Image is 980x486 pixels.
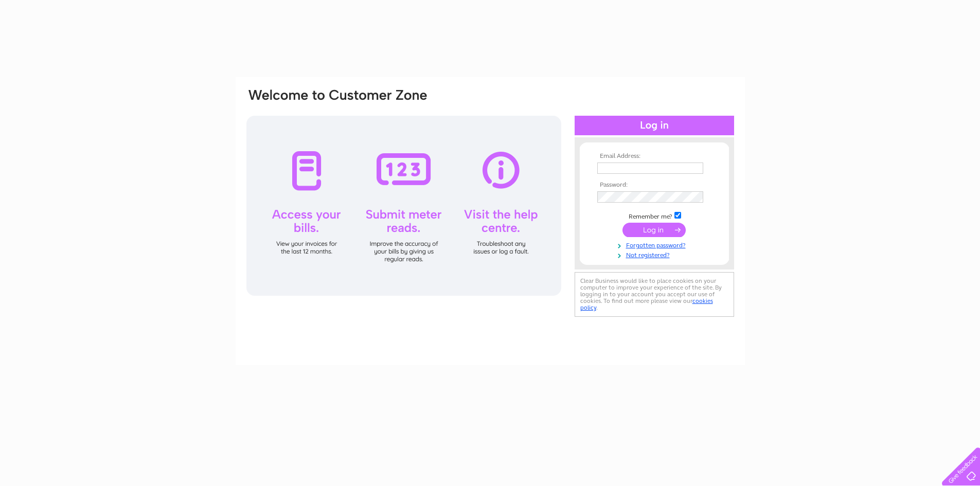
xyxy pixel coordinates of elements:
[595,153,714,160] th: Email Address:
[622,223,686,237] input: Submit
[595,210,714,221] td: Remember me?
[597,240,714,249] a: Forgotten password?
[597,249,714,259] a: Not registered?
[595,182,714,189] th: Password:
[580,297,713,311] a: cookies policy
[575,272,734,317] div: Clear Business would like to place cookies on your computer to improve your experience of the sit...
